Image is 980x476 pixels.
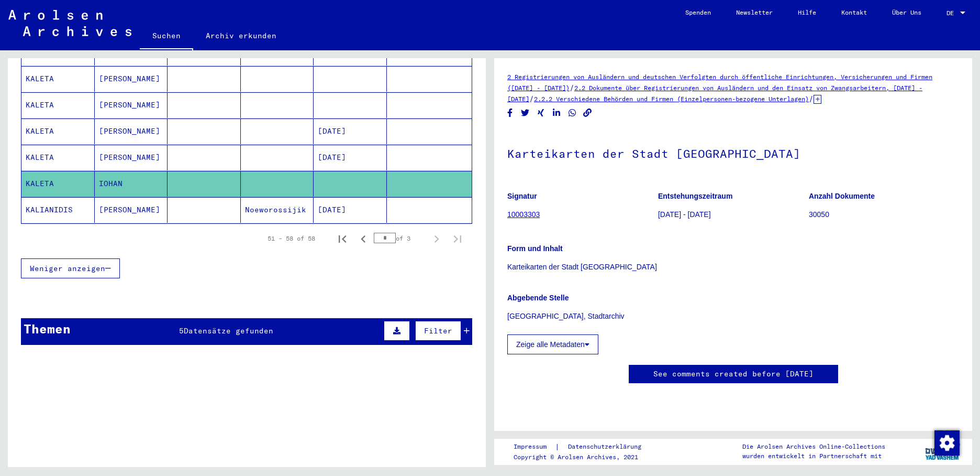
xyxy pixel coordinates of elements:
button: Share on Xing [536,106,547,120]
div: 51 – 58 of 58 [268,234,315,243]
span: / [529,94,534,103]
mat-cell: [DATE] [314,197,387,223]
button: Next page [426,228,447,249]
span: Weniger anzeigen [30,264,105,273]
img: yv_logo.png [923,438,962,464]
mat-cell: Noeworossijik [241,197,314,223]
button: Last page [447,228,468,249]
button: Share on Facebook [505,106,516,120]
mat-cell: [DATE] [314,145,387,170]
span: 5 [179,326,184,336]
mat-cell: KALETA [21,66,95,92]
a: See comments created before [DATE] [653,369,814,380]
a: 2.2 Dokumente über Registrierungen von Ausländern und den Einsatz von Zwangsarbeitern, [DATE] - [... [507,84,922,103]
button: First page [332,228,353,249]
a: Datenschutzerklärung [560,441,654,452]
mat-cell: KALETA [21,171,95,197]
span: Datensätze gefunden [184,326,273,336]
span: / [809,94,814,103]
b: Form und Inhalt [507,244,563,253]
a: 2.2.2 Verschiedene Behörden und Firmen (Einzelpersonen-bezogene Unterlagen) [534,95,809,103]
div: Themen [24,319,71,338]
button: Filter [415,321,461,341]
button: Share on WhatsApp [567,106,578,120]
button: Share on Twitter [520,106,531,120]
mat-cell: [PERSON_NAME] [95,66,168,92]
span: / [570,83,574,92]
b: Entstehungszeitraum [658,192,732,200]
a: 2 Registrierungen von Ausländern und deutschen Verfolgten durch öffentliche Einrichtungen, Versic... [507,73,932,92]
button: Zeige alle Metadaten [507,334,598,354]
mat-cell: [PERSON_NAME] [95,145,168,170]
span: Filter [424,326,452,336]
mat-cell: IOHAN [95,171,168,197]
p: [GEOGRAPHIC_DATA], Stadtarchiv [507,311,959,322]
p: Die Arolsen Archives Online-Collections [742,442,885,451]
mat-cell: KALETA [21,118,95,144]
a: Impressum [514,441,555,452]
p: Karteikarten der Stadt [GEOGRAPHIC_DATA] [507,262,959,273]
mat-cell: [PERSON_NAME] [95,197,168,223]
a: Suchen [140,23,193,50]
a: 10003303 [507,210,540,219]
b: Abgebende Stelle [507,294,569,302]
p: [DATE] - [DATE] [658,209,808,220]
mat-cell: KALETA [21,145,95,170]
mat-cell: KALETA [21,92,95,118]
button: Share on LinkedIn [551,106,562,120]
img: Zustimmung ändern [934,430,960,456]
a: Archiv erkunden [193,23,289,48]
button: Weniger anzeigen [21,258,120,278]
p: wurden entwickelt in Partnerschaft mit [742,451,885,461]
div: of 3 [374,233,426,243]
b: Signatur [507,192,537,200]
mat-cell: [PERSON_NAME] [95,92,168,118]
div: | [514,441,654,452]
mat-cell: [DATE] [314,118,387,144]
p: Copyright © Arolsen Archives, 2021 [514,452,654,462]
button: Previous page [353,228,374,249]
span: DE [946,9,958,17]
p: 30050 [809,209,959,220]
h1: Karteikarten der Stadt [GEOGRAPHIC_DATA] [507,129,959,176]
mat-cell: KALIANIDIS [21,197,95,223]
img: Arolsen_neg.svg [8,10,131,36]
b: Anzahl Dokumente [809,192,875,200]
button: Copy link [582,106,593,120]
mat-cell: [PERSON_NAME] [95,118,168,144]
